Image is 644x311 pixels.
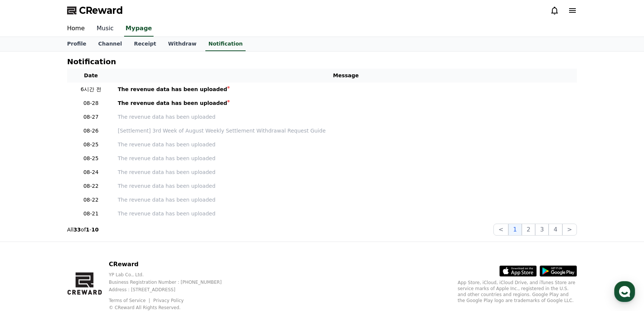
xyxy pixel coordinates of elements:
[115,69,577,83] th: Message
[118,210,574,218] a: The revenue data has been uploaded
[62,248,84,254] span: Messages
[70,155,112,162] p: 08-25
[109,260,234,269] p: CReward
[70,196,112,204] p: 08-22
[109,287,234,293] p: Address : [STREET_ADDRESS]
[118,168,574,176] a: The revenue data has been uploaded
[67,69,115,83] th: Date
[70,127,112,135] p: 08-26
[118,155,574,162] a: The revenue data has been uploaded
[19,248,32,254] span: Home
[61,21,91,37] a: Home
[162,37,202,51] a: Withdraw
[493,224,508,236] button: <
[508,224,522,236] button: 1
[73,227,80,233] strong: 33
[118,99,227,107] div: The revenue data has been uploaded
[458,280,577,304] p: App Store, iCloud, iCloud Drive, and iTunes Store are service marks of Apple Inc., registered in ...
[205,37,246,51] a: Notification
[549,224,562,236] button: 4
[70,113,112,121] p: 08-27
[67,4,123,16] a: CReward
[49,237,96,255] a: Messages
[70,141,112,149] p: 08-25
[2,237,49,255] a: Home
[96,237,143,255] a: Settings
[153,298,184,303] a: Privacy Policy
[92,37,128,51] a: Channel
[118,182,574,190] a: The revenue data has been uploaded
[67,226,99,233] p: All of -
[118,113,574,121] a: The revenue data has been uploaded
[70,99,112,107] p: 08-28
[118,196,574,204] a: The revenue data has been uploaded
[128,37,162,51] a: Receipt
[67,57,116,66] h4: Notification
[70,210,112,218] p: 08-21
[118,127,574,135] a: [Settlement] 3rd Week of August Weekly Settlement Withdrawal Request Guide
[91,227,98,233] strong: 10
[109,305,234,311] p: © CReward All Rights Reserved.
[109,298,151,303] a: Terms of Service
[535,224,549,236] button: 3
[118,85,227,93] div: The revenue data has been uploaded
[86,227,89,233] strong: 1
[70,182,112,190] p: 08-22
[70,85,112,93] p: 6시간 전
[109,279,234,285] p: Business Registration Number : [PHONE_NUMBER]
[70,168,112,176] p: 08-24
[118,141,574,149] a: The revenue data has been uploaded
[109,272,234,278] p: YP Lab Co., Ltd.
[562,224,577,236] button: >
[118,99,574,107] a: The revenue data has been uploaded
[91,21,120,37] a: Music
[124,21,154,37] a: Mypage
[110,248,129,254] span: Settings
[118,85,574,93] a: The revenue data has been uploaded
[61,37,92,51] a: Profile
[522,224,535,236] button: 2
[79,4,123,16] span: CReward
